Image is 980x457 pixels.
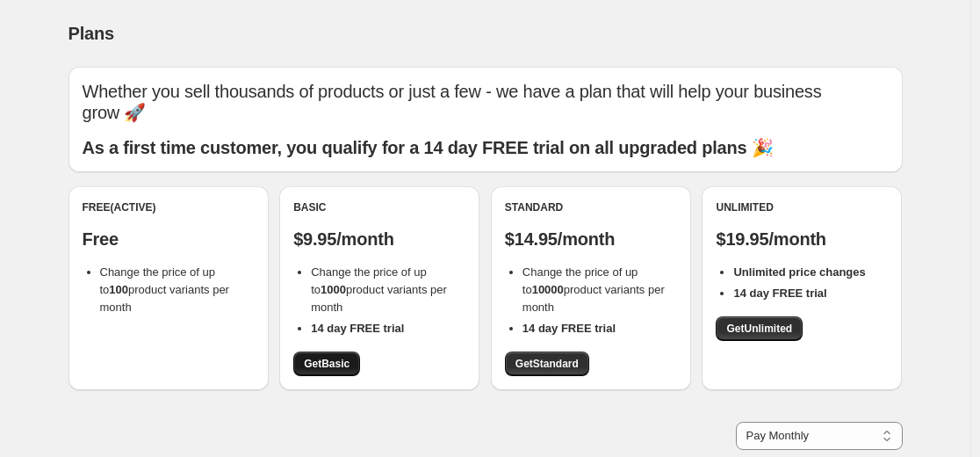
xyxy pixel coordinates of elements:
p: Free [83,228,255,250]
span: Get Standard [515,357,579,371]
div: Unlimited [716,200,888,214]
span: Change the price of up to product variants per month [522,265,665,314]
span: Get Unlimited [726,322,792,336]
span: Change the price of up to product variants per month [311,265,447,314]
p: Whether you sell thousands of products or just a few - we have a plan that will help your busines... [83,81,889,123]
b: 10000 [532,283,564,296]
div: Basic [293,200,465,214]
b: As a first time customer, you qualify for a 14 day FREE trial on all upgraded plans 🎉 [83,138,774,157]
p: $19.95/month [716,228,888,250]
b: 1000 [321,283,346,296]
span: Change the price of up to product variants per month [100,265,229,314]
p: $9.95/month [293,228,465,250]
b: Unlimited price changes [733,265,865,279]
span: Plans [68,24,114,43]
b: 14 day FREE trial [733,287,826,300]
b: 14 day FREE trial [311,322,404,335]
a: GetBasic [293,352,360,376]
div: Free (Active) [83,200,255,214]
b: 100 [109,283,128,296]
b: 14 day FREE trial [522,322,616,335]
a: GetStandard [505,352,589,376]
div: Standard [505,200,677,214]
span: Get Basic [304,357,349,371]
p: $14.95/month [505,228,677,250]
a: GetUnlimited [716,316,803,341]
